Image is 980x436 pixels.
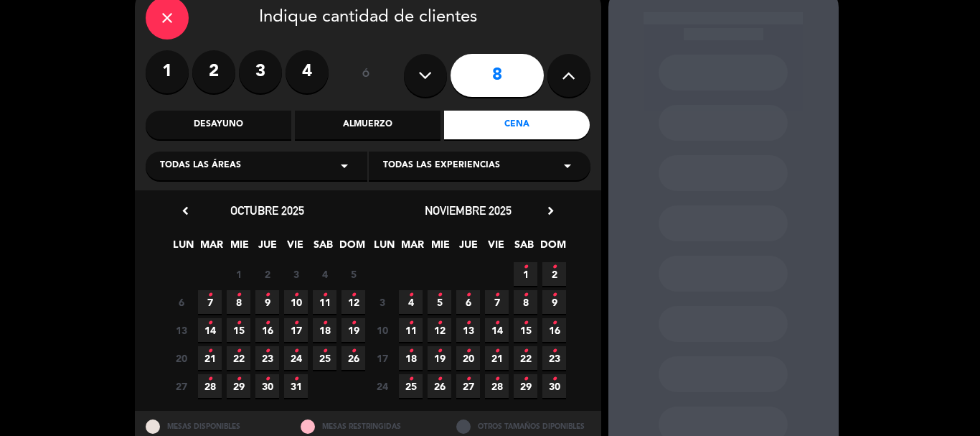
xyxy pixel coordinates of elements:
i: arrow_drop_down [336,157,353,175]
label: 1 [146,50,189,93]
span: SAB [512,236,536,260]
span: JUE [255,236,279,260]
span: noviembre 2025 [425,203,512,218]
span: 1 [227,262,250,286]
i: • [351,312,356,335]
i: • [322,312,327,335]
span: 9 [542,290,566,314]
span: SAB [311,236,335,260]
i: • [351,284,356,307]
span: 4 [399,290,423,314]
span: 31 [284,374,308,398]
span: 5 [341,262,365,286]
span: 12 [428,318,451,342]
span: 19 [428,346,451,370]
i: • [351,340,356,363]
span: 3 [370,290,394,314]
i: • [494,312,499,335]
span: 25 [313,346,336,370]
span: 29 [514,374,537,398]
i: • [494,340,499,363]
i: • [207,368,212,391]
span: 10 [284,290,308,314]
span: 18 [399,346,423,370]
i: • [293,312,298,335]
span: octubre 2025 [230,203,304,218]
i: • [408,340,413,363]
i: • [265,312,270,335]
i: • [494,284,499,307]
span: 15 [227,318,250,342]
span: 8 [227,290,250,314]
i: • [523,340,528,363]
span: 27 [456,374,480,398]
span: MAR [400,236,424,260]
span: MIE [428,236,452,260]
span: 11 [399,318,423,342]
span: 3 [284,262,308,286]
label: 3 [239,50,282,93]
i: • [466,284,471,307]
i: • [466,368,471,391]
i: • [552,368,557,391]
span: 14 [198,318,222,342]
span: 1 [514,262,537,286]
i: • [207,312,212,335]
label: 2 [192,50,235,93]
span: 12 [341,290,365,314]
i: • [236,368,241,391]
i: • [293,284,298,307]
span: 8 [514,290,537,314]
i: • [523,368,528,391]
span: 24 [370,374,394,398]
span: DOM [540,236,564,260]
span: 10 [370,318,394,342]
span: 27 [169,374,193,398]
i: chevron_left [178,203,193,218]
span: LUN [372,236,396,260]
span: MAR [199,236,223,260]
i: • [408,368,413,391]
i: • [523,284,528,307]
span: DOM [339,236,363,260]
i: • [322,284,327,307]
i: • [408,284,413,307]
span: 13 [456,318,480,342]
span: 18 [313,318,336,342]
span: 23 [542,346,566,370]
i: • [408,312,413,335]
span: 4 [313,262,336,286]
span: 28 [198,374,222,398]
span: 21 [485,346,509,370]
span: 9 [255,290,279,314]
label: 4 [286,50,329,93]
span: 7 [198,290,222,314]
i: chevron_right [543,203,558,218]
span: 20 [169,346,193,370]
i: • [293,368,298,391]
span: MIE [227,236,251,260]
i: • [207,284,212,307]
i: • [265,284,270,307]
i: • [552,284,557,307]
span: LUN [171,236,195,260]
span: 22 [514,346,537,370]
span: 5 [428,290,451,314]
span: 15 [514,318,537,342]
i: • [437,312,442,335]
span: 26 [341,346,365,370]
i: • [265,368,270,391]
span: 11 [313,290,336,314]
span: 17 [370,346,394,370]
span: 26 [428,374,451,398]
span: 7 [485,290,509,314]
span: 2 [542,262,566,286]
span: 25 [399,374,423,398]
i: • [494,368,499,391]
span: 30 [255,374,279,398]
div: Almuerzo [295,111,440,139]
i: • [322,340,327,363]
i: • [437,340,442,363]
span: VIE [484,236,508,260]
span: JUE [456,236,480,260]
